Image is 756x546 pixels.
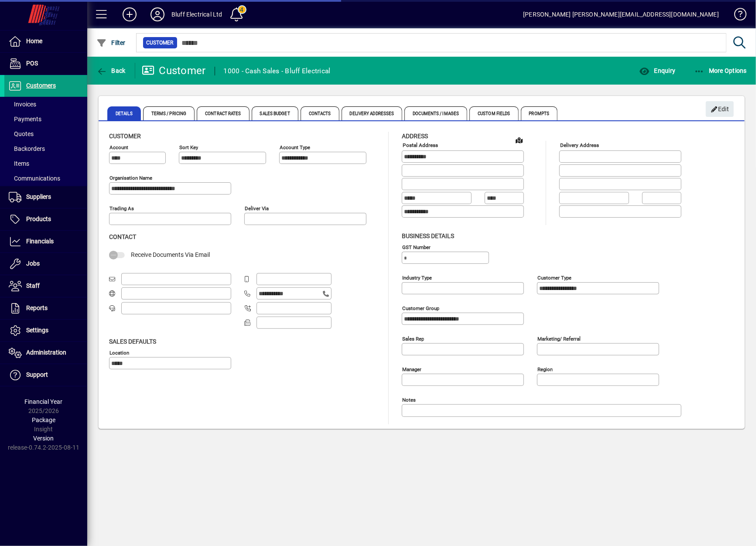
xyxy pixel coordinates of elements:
a: Backorders [4,141,87,156]
a: Settings [4,320,87,341]
mat-label: Region [537,366,553,372]
span: Business details [402,232,454,239]
span: Financials [26,238,54,245]
app-page-header-button: Back [87,63,135,78]
a: POS [4,53,87,75]
mat-label: Account Type [280,144,310,150]
span: Home [26,38,42,44]
div: Bluff Electrical Ltd [171,7,222,21]
mat-label: GST Number [402,244,431,250]
button: Add [116,7,144,22]
span: Items [9,160,29,167]
span: Backorders [9,145,45,152]
span: Contact [109,233,136,240]
span: Staff [26,282,40,289]
span: Enquiry [639,67,675,74]
mat-label: Sort key [179,144,198,150]
span: Version [34,435,54,442]
a: Knowledge Base [728,2,745,30]
span: Customers [26,82,56,89]
span: Settings [26,327,48,334]
mat-label: Deliver via [245,205,269,212]
button: Enquiry [637,63,677,78]
mat-label: Customer type [537,274,571,280]
a: Items [4,156,87,171]
button: More Options [692,63,749,78]
a: Invoices [4,97,87,112]
span: Receive Documents Via Email [131,251,210,258]
span: Details [107,106,141,120]
mat-label: Trading as [109,205,134,212]
span: Custom Fields [469,106,518,120]
span: Address [402,133,428,140]
span: Customer [147,38,174,47]
a: Administration [4,342,87,364]
span: Reports [26,304,48,311]
a: Reports [4,297,87,319]
div: 1000 - Cash Sales - Bluff Electrical [224,64,331,78]
a: Communications [4,171,87,186]
span: Contract Rates [197,106,249,120]
button: Edit [706,101,734,117]
div: [PERSON_NAME] [PERSON_NAME][EMAIL_ADDRESS][DOMAIN_NAME] [523,7,719,21]
a: Home [4,31,87,52]
button: Back [94,63,128,78]
span: Sales defaults [109,338,156,345]
span: Terms / Pricing [143,106,195,120]
button: Filter [94,35,128,51]
span: Documents / Images [404,106,467,120]
span: Payments [9,116,41,123]
span: Support [26,371,48,378]
mat-label: Organisation name [109,175,152,181]
a: Support [4,364,87,386]
mat-label: Manager [402,366,421,372]
span: Financial Year [25,398,63,405]
span: Communications [9,175,60,182]
div: Customer [142,64,206,78]
a: Jobs [4,253,87,275]
a: Staff [4,275,87,297]
mat-label: Notes [402,396,416,403]
span: Delivery Addresses [342,106,403,120]
mat-label: Industry type [402,274,432,280]
span: Customer [109,133,141,140]
span: Jobs [26,260,40,267]
button: Profile [144,7,171,22]
a: Financials [4,231,87,253]
mat-label: Location [109,349,129,355]
span: Contacts [301,106,339,120]
span: Prompts [521,106,558,120]
span: Products [26,215,51,222]
span: Administration [26,349,66,356]
a: Suppliers [4,186,87,208]
span: Back [96,67,126,74]
mat-label: Account [109,144,128,150]
a: Quotes [4,126,87,141]
mat-label: Sales rep [402,335,424,341]
span: Filter [96,39,126,46]
span: Edit [711,102,729,116]
span: Sales Budget [252,106,298,120]
a: View on map [512,133,526,147]
a: Products [4,208,87,230]
mat-label: Marketing/ Referral [537,335,581,341]
span: POS [26,60,38,67]
span: Invoices [9,101,36,108]
a: Payments [4,112,87,126]
span: Quotes [9,130,34,137]
span: Package [32,416,55,423]
span: More Options [694,67,747,74]
mat-label: Customer group [402,305,439,311]
span: Suppliers [26,193,51,200]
